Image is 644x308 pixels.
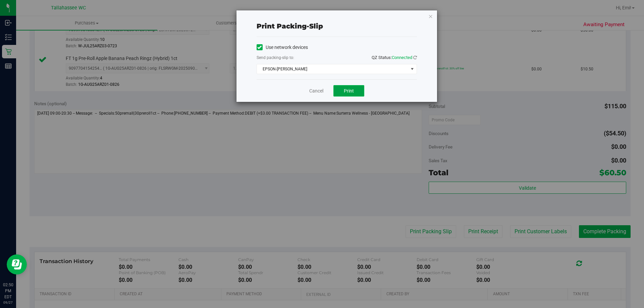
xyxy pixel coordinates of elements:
label: Use network devices [257,44,308,51]
span: QZ Status: [372,55,417,60]
span: Print packing-slip [257,22,323,30]
span: EPSON-[PERSON_NAME] [257,64,408,74]
iframe: Resource center [7,254,27,274]
span: select [408,64,416,74]
button: Print [333,85,364,97]
label: Send packing-slip to: [257,55,294,61]
span: Print [344,88,354,94]
span: Connected [392,55,412,60]
a: Cancel [309,87,323,95]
